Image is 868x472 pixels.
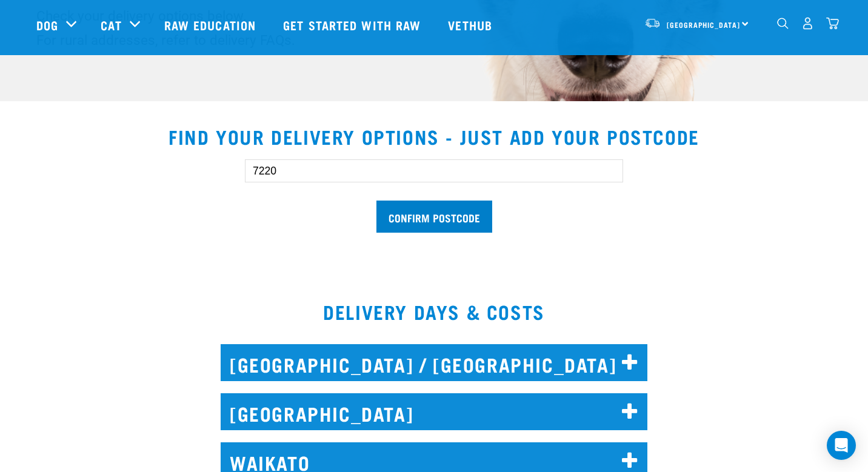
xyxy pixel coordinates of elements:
[15,125,853,147] h2: Find your delivery options - just add your postcode
[827,431,856,460] div: Open Intercom Messenger
[221,344,647,381] h2: [GEOGRAPHIC_DATA] / [GEOGRAPHIC_DATA]
[101,16,121,34] a: Cat
[152,1,271,49] a: Raw Education
[36,16,58,34] a: Dog
[376,201,492,233] input: Confirm postcode
[777,18,789,29] img: home-icon-1@2x.png
[826,17,839,30] img: home-icon@2x.png
[245,159,623,182] input: Enter your postcode here...
[271,1,436,49] a: Get started with Raw
[221,393,647,430] h2: [GEOGRAPHIC_DATA]
[667,22,740,27] span: [GEOGRAPHIC_DATA]
[644,18,661,28] img: van-moving.png
[801,17,814,30] img: user.png
[436,1,507,49] a: Vethub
